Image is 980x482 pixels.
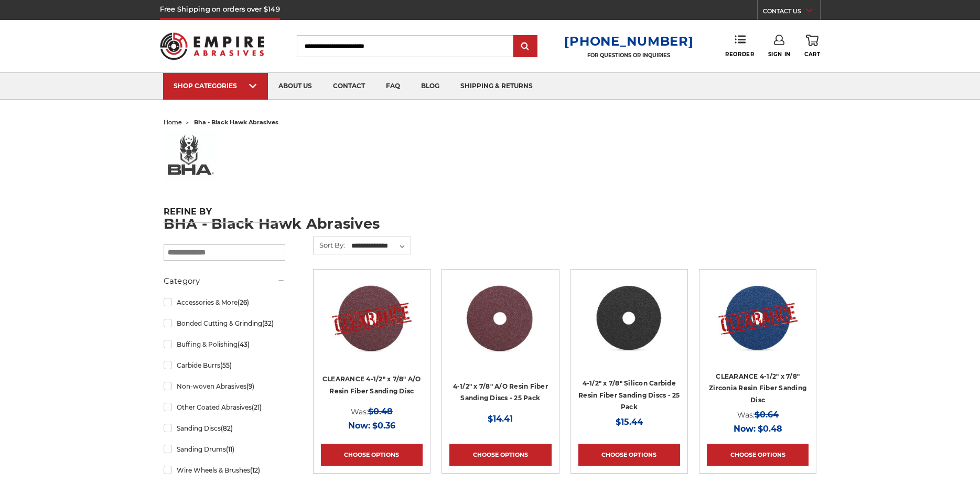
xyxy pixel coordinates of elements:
[220,361,232,369] span: (55)
[164,440,285,458] a: Sanding Drums
[768,51,791,58] span: Sign In
[564,34,693,49] a: [PHONE_NUMBER]
[578,277,680,379] a: 4.5 Inch Silicon Carbide Resin Fiber Discs
[734,424,756,434] span: Now:
[164,398,285,416] a: Other Coated Abrasives
[164,335,285,354] a: Buffing & Polishing
[488,414,513,424] span: $14.41
[329,277,415,361] img: CLEARANCE 4-1/2" x 7/8" A/O Resin Fiber Sanding Disc
[321,404,423,419] div: Was:
[164,275,285,287] h5: Category
[707,277,809,379] a: CLEARANCE 4-1/2" zirc resin fiber disc
[321,277,423,379] a: CLEARANCE 4-1/2" x 7/8" A/O Resin Fiber Sanding Disc
[578,444,680,466] a: Choose Options
[164,419,285,437] a: Sanding Discs
[314,237,345,253] label: Sort By:
[755,410,779,420] span: $0.64
[348,421,370,431] span: Now:
[238,340,250,348] span: (43)
[246,382,254,390] span: (9)
[252,403,262,411] span: (21)
[578,379,680,411] a: 4-1/2" x 7/8" Silicon Carbide Resin Fiber Sanding Discs - 25 Pack
[763,5,820,20] a: CONTACT US
[707,408,809,422] div: Was:
[322,375,421,395] a: CLEARANCE 4-1/2" x 7/8" A/O Resin Fiber Sanding Disc
[449,277,551,379] a: 4.5 inch resin fiber disc
[725,51,754,58] span: Reorder
[453,382,548,402] a: 4-1/2" x 7/8" A/O Resin Fiber Sanding Discs - 25 Pack
[450,73,543,100] a: shipping & returns
[725,35,754,57] a: Reorder
[194,119,278,126] span: bha - black hawk abrasives
[716,277,800,361] img: CLEARANCE 4-1/2" zirc resin fiber disc
[458,277,543,361] img: 4.5 inch resin fiber disc
[707,444,809,466] a: Choose Options
[160,26,265,67] img: Empire Abrasives
[226,445,234,453] span: (11)
[804,51,820,58] span: Cart
[515,36,536,57] input: Submit
[164,207,285,223] h5: Refine by
[164,130,216,183] img: bha%20logo_1578506219__73569.original.jpg
[164,293,285,312] a: Accessories & More
[449,444,551,466] a: Choose Options
[587,277,671,361] img: 4.5 Inch Silicon Carbide Resin Fiber Discs
[758,424,782,434] span: $0.48
[564,52,693,59] p: FOR QUESTIONS OR INQUIRIES
[221,424,233,432] span: (82)
[164,377,285,395] a: Non-woven Abrasives
[411,73,450,100] a: blog
[321,444,423,466] a: Choose Options
[368,406,393,416] span: $0.48
[322,73,375,100] a: contact
[709,372,806,404] a: CLEARANCE 4-1/2" x 7/8" Zirconia Resin Fiber Sanding Disc
[804,35,820,58] a: Cart
[164,314,285,333] a: Bonded Cutting & Grinding
[262,319,274,327] span: (32)
[268,73,322,100] a: about us
[350,238,411,254] select: Sort By:
[164,461,285,479] a: Wire Wheels & Brushes
[375,73,411,100] a: faq
[164,217,817,231] h1: BHA - Black Hawk Abrasives
[164,356,285,374] a: Carbide Burrs
[174,82,257,90] div: SHOP CATEGORIES
[372,421,395,431] span: $0.36
[238,298,249,306] span: (26)
[250,466,260,474] span: (12)
[164,119,182,126] a: home
[616,417,643,427] span: $15.44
